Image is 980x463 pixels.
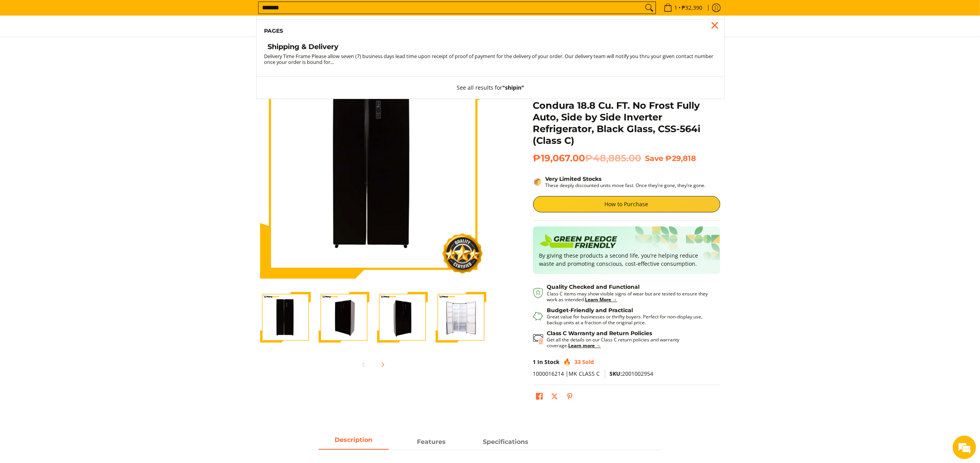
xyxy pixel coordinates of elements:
[666,154,696,163] span: ₱29,818
[539,251,714,268] p: By giving these products a second life, you’re helping reduce waste and promoting conscious, cost...
[319,292,369,343] img: Condura 18.8 Cu. FT. No Frost Fully Auto, Side by Side Inverter Refrigerator, Black Glass, CSS-56...
[377,292,428,343] img: Condura 18.8 Cu. FT. No Frost Fully Auto, Side by Side Inverter Refrigerator, Black Glass, CSS-56...
[681,5,704,11] span: ₱32,390
[643,2,656,14] button: Search
[471,435,541,450] a: Description 2
[575,358,581,366] span: 33
[260,53,486,279] img: Condura 18.8 Cu. FT. No Frost Fully Auto, Side by Side Inverter Refrigerator, Black Glass, CSS-56...
[45,98,108,177] span: We're online!
[417,438,446,445] strong: Features
[547,307,633,314] strong: Budget-Friendly and Practical
[547,283,640,290] strong: Quality Checked and Functional
[128,4,147,23] div: Minimize live chat window
[397,435,467,450] a: Description 1
[533,358,536,366] span: 1
[260,292,311,343] img: Condura 18.8 Cu. FT. No Frost Fully Auto, Side by Side Inverter Refrigerator, Black Glass, CSS-56...
[546,175,602,182] strong: Very Limited Stocks
[264,42,717,53] a: Shipping & Delivery
[547,337,712,348] p: Get all the details on our Class C return policies and warranty coverage.
[610,370,654,377] span: 2001002954
[483,438,528,445] strong: Specifications
[374,356,391,373] button: Next
[547,330,652,337] strong: Class C Warranty and Return Policies
[538,358,560,366] span: In Stock
[533,152,642,164] span: ₱19,067.00
[533,100,720,147] h1: Condura 18.8 Cu. FT. No Frost Fully Auto, Side by Side Inverter Refrigerator, Black Glass, CSS-56...
[449,77,532,99] button: See all results for"shipin"
[610,370,622,377] span: SKU:
[41,44,131,54] div: Chat with us now
[319,435,389,450] a: Description
[585,296,617,303] a: Learn More →
[539,233,617,251] img: Badge sustainability green pledge friendly
[673,5,679,11] span: 1
[436,292,486,343] img: Condura 18.8 Cu. FT. No Frost Fully Auto, Side by Side Inverter Refrigerator, Black Glass, CSS-56...
[268,42,339,51] h4: Shipping & Delivery
[547,291,712,302] p: Class C items may show visible signs of wear but are tested to ensure they work as intended.
[709,19,721,31] div: Close pop up
[534,391,545,404] a: Share on Facebook
[661,4,705,12] span: •
[502,84,524,91] strong: "shipin"
[549,391,560,404] a: Post on X
[564,391,575,404] a: Pin on Pinterest
[569,342,601,349] a: Learn more →
[585,152,642,164] del: ₱48,885.00
[547,314,712,325] p: Great value for businesses or thrifty buyers. Perfect for non-display use, backup units at a frac...
[264,53,714,65] small: Delivery Time Frame Please allow seven (7) business days lead time upon receipt of proof of payme...
[533,370,600,377] span: 1000016214 |MK CLASS C
[264,28,717,35] h6: Pages
[583,358,594,366] span: Sold
[546,182,706,188] p: These deeply discounted units move fast. Once they’re gone, they’re gone.
[4,213,149,240] textarea: Type your message and hit 'Enter'
[533,196,720,212] a: How to Purchase
[645,154,664,163] span: Save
